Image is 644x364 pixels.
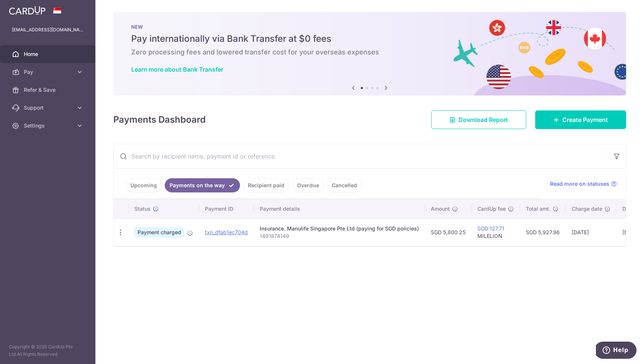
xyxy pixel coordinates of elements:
[596,342,637,360] iframe: Opens a widget where you can find more information
[199,199,254,219] th: Payment ID
[566,219,616,246] td: [DATE]
[114,144,608,168] input: Search by recipient name, payment id or reference
[550,180,609,188] span: Read more on statuses
[477,205,506,213] span: CardUp fee
[562,115,608,124] span: Create Payment
[131,66,223,73] a: Learn more about Bank Transfer
[550,180,617,188] a: Read more on statuses
[520,219,566,246] td: SGD 5,927.96
[24,50,73,58] span: Home
[24,68,73,76] span: Pay
[131,48,608,57] h6: Zero processing fees and lowered transfer cost for your overseas expenses
[113,12,626,95] img: Bank transfer banner
[243,178,289,192] a: Recipient paid
[126,178,162,192] a: Upcoming
[425,219,471,246] td: SGD 5,800.25
[113,113,206,126] h4: Payments Dashboard
[12,26,83,34] p: [EMAIL_ADDRESS][DOMAIN_NAME]
[254,199,425,219] th: Payment details
[135,227,184,238] span: Payment charged
[131,33,608,45] h5: Pay internationally via Bank Transfer at $0 fees
[260,225,419,232] div: Insurance. Manulife Singapore Pte Ltd (paying for SGD policies)
[135,205,151,213] span: Status
[327,178,362,192] a: Cancelled
[260,232,419,240] p: 1491874149
[292,178,324,192] a: Overdue
[477,225,504,232] a: SGD 127.71
[458,115,508,124] span: Download Report
[24,122,73,129] span: Settings
[431,205,450,213] span: Amount
[165,178,240,192] a: Payments on the way
[24,104,73,112] span: Support
[431,110,526,129] a: Download Report
[572,205,602,213] span: Charge date
[526,205,550,213] span: Total amt.
[24,86,73,94] span: Refer & Save
[9,6,45,15] img: CardUp
[131,24,608,30] p: NEW
[535,110,626,129] a: Create Payment
[471,219,520,246] td: MILELION
[205,229,248,235] a: txn_dfab1ec704d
